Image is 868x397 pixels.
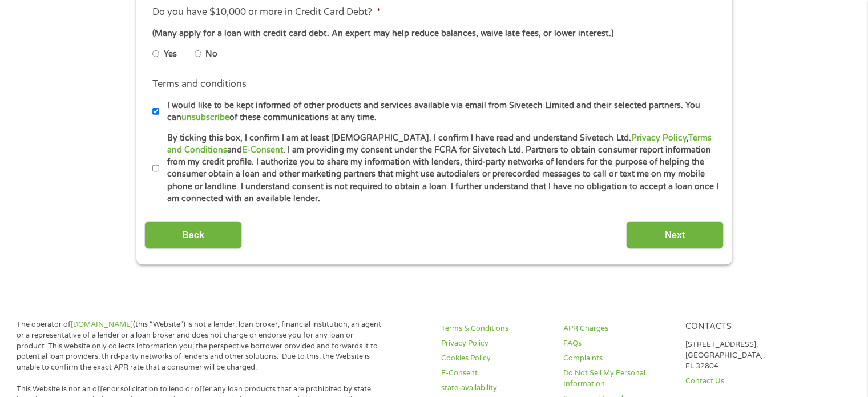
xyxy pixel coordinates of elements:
[441,338,550,349] a: Privacy Policy
[685,376,793,387] a: Contact Us
[441,368,550,379] a: E-Consent
[631,133,686,143] a: Privacy Policy
[152,78,247,90] label: Terms and conditions
[441,383,550,394] a: state-availability
[563,338,672,349] a: FAQs
[685,339,793,372] p: [STREET_ADDRESS], [GEOGRAPHIC_DATA], FL 32804.
[167,133,711,155] a: Terms and Conditions
[441,323,550,334] a: Terms & Conditions
[144,221,242,249] input: Back
[563,368,672,390] a: Do Not Sell My Personal Information
[152,6,380,18] label: Do you have $10,000 or more in Credit Card Debt?
[71,320,133,329] a: [DOMAIN_NAME]
[685,322,793,332] h4: Contacts
[17,319,383,373] p: The operator of (this “Website”) is not a lender, loan broker, financial institution, an agent or...
[626,221,724,249] input: Next
[159,99,719,124] label: I would like to be kept informed of other products and services available via email from Sivetech...
[563,353,672,364] a: Complaints
[152,27,715,40] div: (Many apply for a loan with credit card debt. An expert may help reduce balances, waive late fees...
[242,145,283,155] a: E-Consent
[181,113,229,122] a: unsubscribe
[159,132,719,205] label: By ticking this box, I confirm I am at least [DEMOGRAPHIC_DATA]. I confirm I have read and unders...
[164,48,177,61] label: Yes
[205,48,217,61] label: No
[563,323,672,334] a: APR Charges
[441,353,550,364] a: Cookies Policy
